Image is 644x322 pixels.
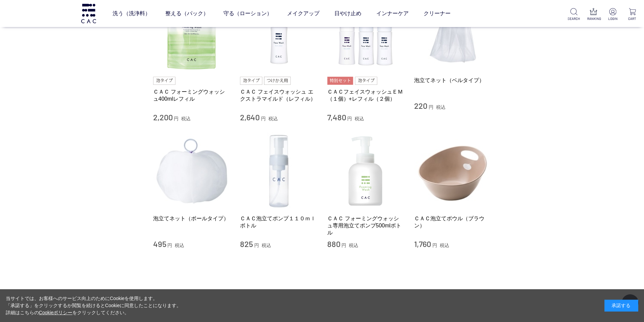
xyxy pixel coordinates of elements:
[327,239,340,249] span: 880
[167,243,172,248] span: 円
[414,215,491,229] a: ＣＡＣ泡立てボウル（ブラウン）
[424,4,451,23] a: クリーナー
[175,243,184,248] span: 税込
[334,4,361,23] a: 日やけ止め
[414,239,431,249] span: 1,760
[626,16,639,21] p: CART
[327,132,404,209] img: ＣＡＣ フォーミングウォッシュ専用泡立てポンプ500mlボトル
[327,112,346,122] span: 7,480
[355,77,377,85] img: 泡タイプ
[240,112,260,122] span: 2,640
[153,77,175,85] img: 泡タイプ
[604,300,638,312] div: 承諾する
[268,116,278,121] span: 税込
[587,8,600,21] a: RANKING
[347,116,352,121] span: 円
[223,4,272,23] a: 守る（ローション）
[153,88,230,103] a: ＣＡＣ フォーミングウォッシュ400mlレフィル
[165,4,209,23] a: 整える（パック）
[264,77,290,85] img: つけかえ用
[181,116,191,121] span: 税込
[568,8,580,21] a: SEARCH
[355,116,364,121] span: 税込
[240,215,317,229] a: ＣＡＣ泡立てポンプ１１０ｍｌボトル
[240,77,262,85] img: 泡タイプ
[39,310,73,315] a: Cookieポリシー
[153,215,230,222] a: 泡立てネット（ボールタイプ）
[80,4,97,23] img: logo
[429,104,433,110] span: 円
[327,215,404,237] a: ＣＡＣ フォーミングウォッシュ専用泡立てポンプ500mlボトル
[327,77,353,85] img: 特別セット
[261,116,266,121] span: 円
[174,116,178,121] span: 円
[153,132,230,209] img: 泡立てネット（ボールタイプ）
[240,132,317,209] img: ＣＡＣ泡立てポンプ１１０ｍｌボトル
[606,16,619,21] p: LOGIN
[414,101,427,110] span: 220
[414,132,491,209] img: ＣＡＣ泡立てボウル（ブラウン）
[240,239,253,249] span: 825
[568,16,580,21] p: SEARCH
[240,88,317,103] a: ＣＡＣ フェイスウォッシュ エクストラマイルド（レフィル）
[414,77,491,84] a: 泡立てネット（ベルタイプ）
[153,112,173,122] span: 2,200
[6,295,182,316] div: 当サイトでは、お客様へのサービス向上のためにCookieを使用します。 「承諾する」をクリックするか閲覧を続けるとCookieに同意したことになります。 詳細はこちらの をクリックしてください。
[341,243,346,248] span: 円
[436,104,446,110] span: 税込
[262,243,271,248] span: 税込
[327,88,404,103] a: ＣＡＣフェイスウォッシュＥＭ（１個）+レフィル（２個）
[376,4,409,23] a: インナーケア
[587,16,600,21] p: RANKING
[606,8,619,21] a: LOGIN
[287,4,319,23] a: メイクアップ
[349,243,358,248] span: 税込
[440,243,449,248] span: 税込
[432,243,437,248] span: 円
[153,239,166,249] span: 495
[626,8,639,21] a: CART
[254,243,259,248] span: 円
[113,4,150,23] a: 洗う（洗浄料）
